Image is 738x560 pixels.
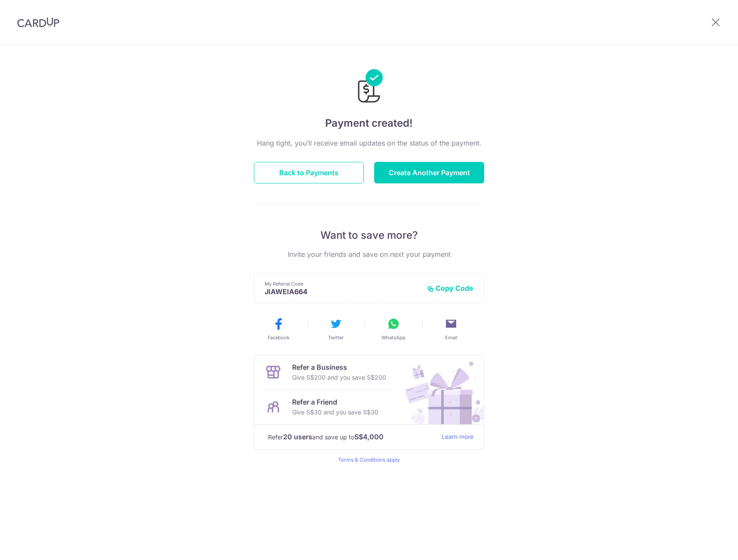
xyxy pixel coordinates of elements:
[254,249,484,259] p: Invite your friends and save on next your payment
[292,362,386,372] p: Refer a Business
[397,355,484,424] img: Refer
[268,334,290,341] span: Facebook
[311,317,361,341] button: Twitter
[381,334,406,341] span: WhatsApp
[254,138,484,148] p: Hang tight, you’ll receive email updates on the status of the payment.
[265,287,420,296] p: JIAWEIA664
[292,372,386,383] p: Give S$200 and you save S$200
[368,317,419,341] button: WhatsApp
[338,457,400,463] a: Terms & Conditions apply
[442,432,473,442] a: Learn more
[265,280,420,287] p: My Referral Code
[328,334,344,341] span: Twitter
[427,284,473,292] button: Copy Code
[426,317,476,341] button: Email
[254,116,484,131] h4: Payment created!
[254,228,484,242] p: Want to save more?
[445,334,457,341] span: Email
[355,69,383,105] img: Payments
[292,397,378,407] p: Refer a Friend
[253,317,304,341] button: Facebook
[17,17,59,27] img: CardUp
[283,432,312,442] strong: 20 users
[374,162,484,183] button: Create Another Payment
[268,432,435,442] p: Refer and save up to
[292,407,378,417] p: Give S$30 and you save S$30
[354,432,384,442] strong: S$4,000
[254,162,364,183] button: Back to Payments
